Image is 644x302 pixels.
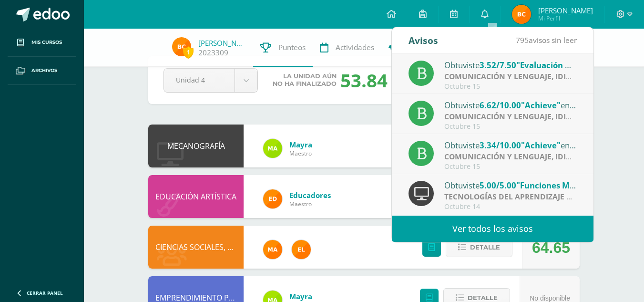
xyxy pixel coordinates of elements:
span: 6.62/10.00 [480,100,521,111]
strong: COMUNICACIÓN Y LENGUAJE, IDIOMA ESPAÑOL [444,71,621,82]
a: Punteos [253,29,313,67]
div: | Proyecto de práctica [444,191,577,202]
div: CIENCIAS SOCIALES, FORMACIÓN CIUDADANA E INTERCULTURALIDAD [148,226,244,269]
span: 3.52/7.50 [480,60,516,71]
span: "Funciones Matemáticas" [516,180,617,191]
a: Mayra [289,140,312,149]
span: [PERSON_NAME] [538,6,593,15]
span: "Achieve" [521,100,561,111]
span: Actividades [336,42,374,52]
a: Unidad 4 [164,69,257,92]
span: 795 [516,35,529,45]
img: ed927125212876238b0630303cb5fd71.png [263,189,282,208]
a: Archivos [8,57,76,85]
div: Avisos [409,27,438,53]
div: Octubre 15 [444,163,577,171]
span: No disponible [530,294,570,302]
div: | Proyecto de dominio [444,151,577,162]
span: Mi Perfil [538,14,593,22]
span: 5.00/5.00 [480,180,516,191]
div: Octubre 14 [444,203,577,211]
a: Actividades [313,29,381,67]
img: 75b6448d1a55a94fef22c1dfd553517b.png [263,139,282,158]
div: Octubre 15 [444,123,577,131]
span: Detalle [470,239,500,256]
span: 3.34/10.00 [480,140,521,151]
a: Mayra [289,292,312,301]
strong: COMUNICACIÓN Y LENGUAJE, IDIOMA ESPAÑOL [444,151,621,162]
span: Punteos [278,42,306,52]
div: 53.84 [340,68,388,93]
div: Obtuviste en [444,179,577,191]
button: Detalle [446,238,512,257]
div: MECANOGRAFÍA [148,125,244,167]
span: Maestro [289,200,331,208]
div: Obtuviste en [444,139,577,151]
span: La unidad aún no ha finalizado [273,73,337,88]
span: 1 [183,46,194,58]
div: Octubre 15 [444,83,577,91]
div: | Evaluación Sumativa [444,71,577,82]
span: Mis cursos [31,39,62,46]
div: | Proyecto de dominio [444,111,577,122]
span: Unidad 4 [176,69,223,91]
a: Trayectoria [381,29,450,67]
span: Cerrar panel [27,290,63,296]
span: Maestro [289,149,312,157]
span: avisos sin leer [516,35,577,45]
a: 2023309 [198,48,228,58]
a: [PERSON_NAME] [198,38,246,48]
div: Obtuviste en [444,99,577,111]
span: "Achieve" [521,140,561,151]
a: Ver todos los avisos [392,216,593,242]
span: Archivos [31,67,57,74]
strong: COMUNICACIÓN Y LENGUAJE, IDIOMA ESPAÑOL [444,111,621,122]
div: 64.65 [532,226,570,269]
img: 31c982a1c1d67d3c4d1e96adbf671f86.png [292,240,311,259]
img: f7d1442c19affb68e0eb0c471446a006.png [512,5,531,24]
img: f7d1442c19affb68e0eb0c471446a006.png [172,37,191,56]
div: EDUCACIÓN ARTÍSTICA [148,175,244,218]
img: 266030d5bbfb4fab9f05b9da2ad38396.png [263,240,282,259]
a: Educadores [289,190,331,200]
a: Mis cursos [8,29,76,57]
div: Obtuviste en [444,59,577,71]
